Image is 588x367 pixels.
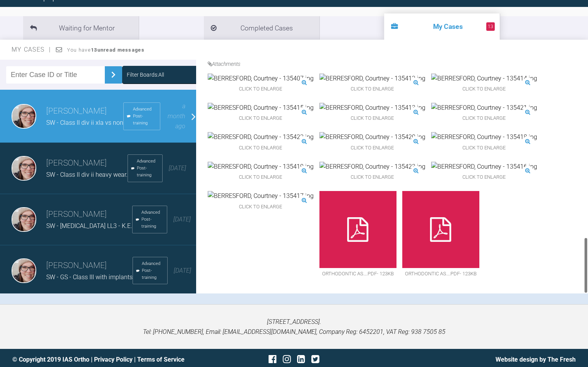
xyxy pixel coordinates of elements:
[208,74,314,84] img: BERRESFORD, Courtney - 135407.jpg
[319,83,425,95] span: Click to enlarge
[204,16,319,40] li: Completed Cases
[12,156,36,181] img: Sarah Wood
[46,222,132,230] span: SW - [MEDICAL_DATA] LL3 - K.E.
[319,142,425,154] span: Click to enlarge
[319,74,425,84] img: BERRESFORD, Courtney - 135412.jpg
[208,162,314,172] img: BERRESFORD, Courtney - 135419.jpg
[12,258,36,283] img: Sarah Wood
[173,216,191,223] span: [DATE]
[46,259,133,272] h3: [PERSON_NAME]
[208,60,582,68] h4: Attachments
[137,356,185,363] a: Terms of Service
[208,201,314,213] span: Click to enlarge
[319,112,425,124] span: Click to enlarge
[431,142,537,154] span: Click to enlarge
[141,209,164,230] span: Advanced Post-training
[431,83,537,95] span: Click to enlarge
[319,162,425,172] img: BERRESFORD, Courtney - 135423.jpg
[431,132,537,142] img: BERRESFORD, Courtney - 135418.jpg
[46,119,123,126] span: SW - Class II div ii xla vs non
[431,171,537,183] span: Click to enlarge
[496,356,576,363] a: Website design by The Fresh
[12,317,576,337] p: [STREET_ADDRESS]. Tel: [PHONE_NUMBER], Email: [EMAIL_ADDRESS][DOMAIN_NAME], Company Reg: 6452201,...
[208,103,314,113] img: BERRESFORD, Courtney - 135415.jpg
[208,132,314,142] img: BERRESFORD, Courtney - 135422.jpg
[12,104,36,129] img: Sarah Wood
[6,66,105,84] input: Enter Case ID or Title
[319,132,425,142] img: BERRESFORD, Courtney - 135420.jpg
[319,103,425,113] img: BERRESFORD, Courtney - 135413.jpg
[91,47,144,53] strong: 13 unread messages
[168,102,185,129] span: a month ago
[23,16,139,40] li: Waiting for Mentor
[208,112,314,124] span: Click to enlarge
[431,162,537,172] img: BERRESFORD, Courtney - 135416.jpg
[208,191,314,201] img: BERRESFORD, Courtney - 135417.jpg
[12,207,36,232] img: Sarah Wood
[431,74,537,84] img: BERRESFORD, Courtney - 135414.jpg
[431,112,537,124] span: Click to enlarge
[431,103,537,113] img: BERRESFORD, Courtney - 135421.jpg
[46,273,133,281] span: SW - GS - Class III with implants
[319,268,396,280] span: orthodontic As….pdf - 123KB
[46,105,123,118] h3: [PERSON_NAME]
[46,157,128,170] h3: [PERSON_NAME]
[94,356,133,363] a: Privacy Policy
[46,171,128,178] span: SW - Class II div ii heavy wear.
[208,83,314,95] span: Click to enlarge
[12,46,51,53] span: My Cases
[169,164,186,172] span: [DATE]
[486,22,495,31] span: 13
[137,158,159,179] span: Advanced Post-training
[67,47,144,53] span: You have
[46,208,132,221] h3: [PERSON_NAME]
[208,142,314,154] span: Click to enlarge
[12,355,200,365] div: © Copyright 2019 IAS Ortho | |
[319,171,425,183] span: Click to enlarge
[402,268,479,280] span: orthodontic As….pdf - 123KB
[127,70,164,79] div: Filter Boards: All
[384,13,500,40] li: My Cases
[107,69,119,81] img: chevronRight.28bd32b0.svg
[133,106,157,127] span: Advanced Post-training
[174,267,191,274] span: [DATE]
[208,171,314,183] span: Click to enlarge
[142,260,164,281] span: Advanced Post-training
